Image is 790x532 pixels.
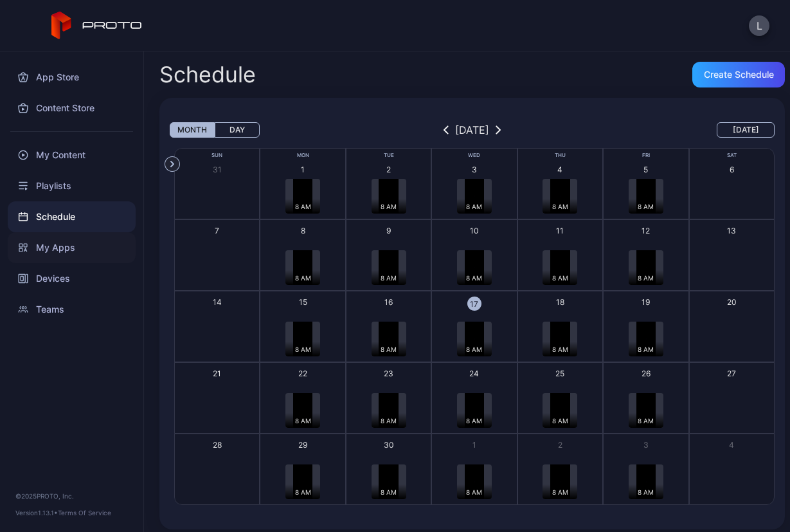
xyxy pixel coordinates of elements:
a: Playlists [8,170,136,201]
a: Devices [8,263,136,294]
div: 1 [472,439,476,450]
a: Terms Of Service [58,509,111,517]
div: 11 [556,225,564,236]
div: 8 AM [372,270,406,285]
button: 28 [174,434,260,505]
div: 8 AM [285,413,320,428]
div: 8 AM [372,199,406,214]
div: 8 AM [629,484,663,499]
div: Wed [431,151,517,160]
div: App Store [8,62,136,93]
div: 8 [301,225,305,236]
div: 9 [386,225,391,236]
button: 31 [174,148,260,219]
button: 108 AM [431,219,517,291]
button: 21 [174,362,260,434]
div: 8 AM [457,270,492,285]
div: 31 [213,164,222,175]
button: 18 AM [260,148,345,219]
div: 8 AM [543,413,577,428]
button: Create Schedule [692,62,785,87]
button: 88 AM [260,219,345,291]
div: 18 [556,297,564,307]
div: 8 AM [629,342,663,356]
h2: Schedule [159,63,256,86]
div: 12 [642,225,650,236]
div: © 2025 PROTO, Inc. [15,491,128,501]
button: L [749,15,769,36]
div: 7 [215,225,219,236]
button: [DATE] [717,122,775,138]
button: 98 AM [346,219,431,291]
button: 14 [174,291,260,362]
button: 118 AM [517,219,603,291]
a: Teams [8,294,136,325]
button: 18 AM [431,434,517,505]
div: 24 [469,368,479,379]
div: 21 [213,368,221,379]
div: 8 AM [285,199,320,214]
div: 25 [555,368,564,379]
div: 26 [642,368,651,379]
button: 27 [689,362,775,434]
div: 23 [384,368,393,379]
div: 5 [643,164,648,175]
div: 4 [729,439,734,450]
div: 27 [727,368,736,379]
button: 298 AM [260,434,345,505]
div: Sat [689,151,775,160]
div: Content Store [8,93,136,124]
div: 8 AM [457,199,492,214]
button: 7 [174,219,260,291]
div: 8 AM [372,413,406,428]
button: 228 AM [260,362,345,434]
div: 8 AM [457,342,492,356]
a: Schedule [8,201,136,232]
button: 188 AM [517,291,603,362]
button: 158 AM [260,291,345,362]
button: 48 AM [517,148,603,219]
div: [DATE] [455,122,489,138]
button: 58 AM [603,148,688,219]
div: 8 AM [457,484,492,499]
div: 6 [730,164,734,175]
div: 8 AM [629,413,663,428]
div: 8 AM [372,484,406,499]
div: 1 [301,164,305,175]
div: 29 [298,439,307,450]
button: 308 AM [346,434,431,505]
div: 3 [472,164,477,175]
div: 8 AM [543,199,577,214]
div: 20 [727,297,737,307]
div: 2 [386,164,391,175]
button: 28 AM [346,148,431,219]
div: 19 [642,297,650,307]
button: 38 AM [431,148,517,219]
div: 8 AM [285,342,320,356]
div: 8 AM [543,484,577,499]
div: My Apps [8,232,136,263]
div: 13 [727,225,736,236]
div: Sun [174,151,260,160]
div: Thu [517,151,603,160]
a: My Content [8,140,136,170]
button: 198 AM [603,291,688,362]
div: 8 AM [285,270,320,285]
div: 8 AM [629,199,663,214]
button: Day [215,122,260,138]
button: 168 AM [346,291,431,362]
div: 8 AM [285,484,320,499]
div: 8 AM [543,342,577,356]
div: Fri [603,151,688,160]
button: 28 AM [517,434,603,505]
div: 10 [470,225,479,236]
button: 13 [689,219,775,291]
button: 6 [689,148,775,219]
button: 178 AM [431,291,517,362]
button: Month [170,122,215,138]
span: Version 1.13.1 • [15,509,58,517]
